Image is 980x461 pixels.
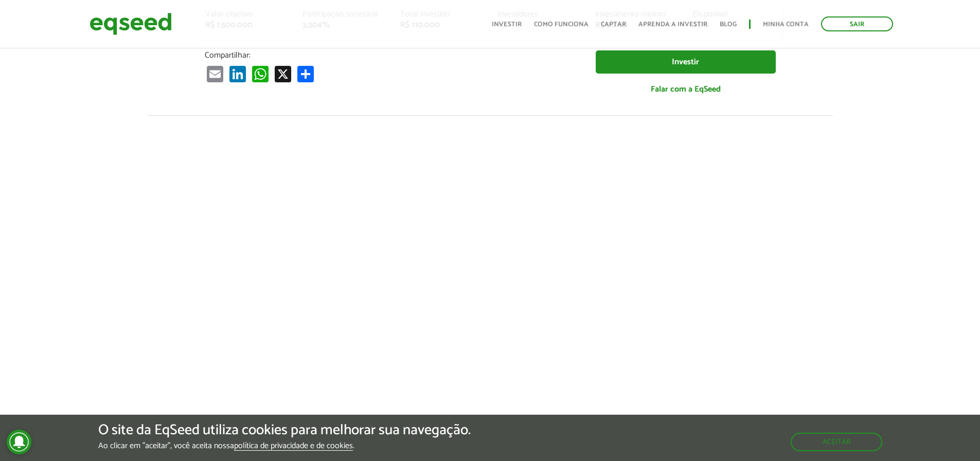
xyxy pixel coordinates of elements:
[720,21,737,28] a: Blog
[273,65,293,82] a: X
[821,16,893,31] a: Sair
[638,21,707,28] a: Aprenda a investir
[234,442,353,451] a: política de privacidade e de cookies
[492,21,522,28] a: Investir
[227,65,248,82] a: LinkedIn
[250,65,271,82] a: WhatsApp
[98,422,471,438] h5: O site da EqSeed utiliza cookies para melhorar sua navegação.
[534,21,589,28] a: Como funciona
[205,50,580,60] p: Compartilhar:
[601,21,626,28] a: Captar
[98,441,471,451] p: Ao clicar em "aceitar", você aceita nossa .
[596,50,776,74] a: Investir
[205,65,225,82] a: Email
[791,433,882,451] button: Aceitar
[596,79,776,100] a: Falar com a EqSeed
[763,21,809,28] a: Minha conta
[295,65,316,82] a: Compartilhar
[90,10,172,38] img: EqSeed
